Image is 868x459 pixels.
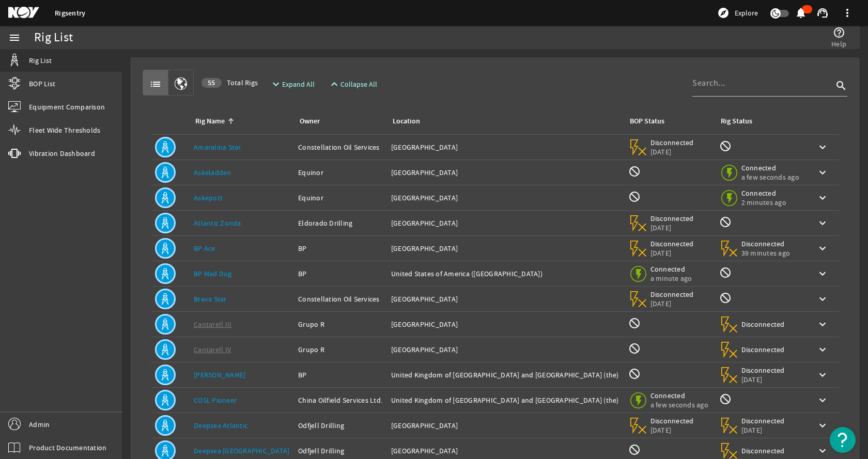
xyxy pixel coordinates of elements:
[391,193,620,203] div: [GEOGRAPHIC_DATA]
[194,168,231,177] a: Askeladden
[741,239,791,248] span: Disconnected
[328,78,336,90] mat-icon: expand_less
[650,290,694,299] span: Disconnected
[650,416,694,425] span: Disconnected
[391,395,620,405] div: United Kingdom of [GEOGRAPHIC_DATA] and [GEOGRAPHIC_DATA] (the)
[741,198,786,207] span: 2 minutes ago
[29,55,52,66] span: Rig List
[298,446,383,456] div: Odfjell Drilling
[719,292,732,304] mat-icon: Rig Monitoring not available for this rig
[298,344,383,355] div: Grupo R
[298,193,383,203] div: Equinor
[391,167,620,178] div: [GEOGRAPHIC_DATA]
[816,369,829,381] mat-icon: keyboard_arrow_down
[816,343,829,356] mat-icon: keyboard_arrow_down
[741,320,785,329] span: Disconnected
[816,445,829,457] mat-icon: keyboard_arrow_down
[795,7,807,19] mat-icon: notifications
[298,218,383,228] div: Eldorado Drilling
[816,394,829,406] mat-icon: keyboard_arrow_down
[194,320,231,329] a: Cantarell III
[650,248,694,258] span: [DATE]
[282,79,315,89] span: Expand All
[194,345,231,354] a: Cantarell IV
[650,299,694,308] span: [DATE]
[735,8,758,18] span: Explore
[833,26,845,39] mat-icon: help_outline
[717,7,730,19] mat-icon: explore
[719,140,732,152] mat-icon: Rig Monitoring not available for this rig
[741,172,799,182] span: a few seconds ago
[391,420,620,431] div: [GEOGRAPHIC_DATA]
[741,375,785,384] span: [DATE]
[630,116,664,127] div: BOP Status
[391,370,620,380] div: United Kingdom of [GEOGRAPHIC_DATA] and [GEOGRAPHIC_DATA] (the)
[298,395,383,405] div: China Oilfield Services Ltd.
[300,116,320,127] div: Owner
[391,268,620,279] div: United States of America ([GEOGRAPHIC_DATA])
[298,294,383,304] div: Constellation Oil Services
[650,274,694,283] span: a minute ago
[194,269,232,278] a: BP Mad Dog
[692,77,833,89] input: Search...
[816,166,829,179] mat-icon: keyboard_arrow_down
[391,218,620,228] div: [GEOGRAPHIC_DATA]
[628,165,641,178] mat-icon: BOP Monitoring not available for this rig
[194,193,223,202] a: Askepott
[741,248,791,258] span: 39 minutes ago
[29,442,106,453] span: Product Documentation
[650,214,694,223] span: Disconnected
[194,116,286,127] div: Rig Name
[298,142,383,152] div: Constellation Oil Services
[741,416,785,425] span: Disconnected
[835,80,847,92] i: search
[298,319,383,329] div: Grupo R
[266,75,319,93] button: Expand All
[298,420,383,431] div: Odfjell Drilling
[391,446,620,456] div: [GEOGRAPHIC_DATA]
[391,344,620,355] div: [GEOGRAPHIC_DATA]
[628,368,641,380] mat-icon: BOP Monitoring not available for this rig
[391,142,620,152] div: [GEOGRAPHIC_DATA]
[650,223,694,232] span: [DATE]
[741,163,799,172] span: Connected
[393,116,420,127] div: Location
[713,5,762,21] button: Explore
[194,370,245,379] a: [PERSON_NAME]
[650,239,694,248] span: Disconnected
[298,116,379,127] div: Owner
[628,342,641,355] mat-icon: BOP Monitoring not available for this rig
[650,138,694,147] span: Disconnected
[719,393,732,405] mat-icon: Rig Monitoring not available for this rig
[149,78,162,90] mat-icon: list
[8,31,21,44] mat-icon: menu
[741,188,786,198] span: Connected
[816,192,829,204] mat-icon: keyboard_arrow_down
[29,419,50,430] span: Admin
[8,147,21,160] mat-icon: vibration
[628,444,641,456] mat-icon: BOP Monitoring not available for this rig
[721,116,752,127] div: Rig Status
[391,294,620,304] div: [GEOGRAPHIC_DATA]
[391,116,616,127] div: Location
[741,446,785,455] span: Disconnected
[650,400,708,409] span: a few seconds ago
[816,242,829,255] mat-icon: keyboard_arrow_down
[741,366,785,375] span: Disconnected
[816,293,829,305] mat-icon: keyboard_arrow_down
[29,125,100,135] span: Fleet Wide Thresholds
[270,78,278,90] mat-icon: expand_more
[298,268,383,279] div: BP
[202,78,222,88] div: 55
[391,243,620,254] div: [GEOGRAPHIC_DATA]
[298,243,383,254] div: BP
[816,419,829,432] mat-icon: keyboard_arrow_down
[29,78,55,89] span: BOP List
[195,116,225,127] div: Rig Name
[830,427,856,453] button: Open Resource Center
[340,79,377,89] span: Collapse All
[194,395,237,405] a: COSL Pioneer
[650,147,694,156] span: [DATE]
[29,102,105,112] span: Equipment Comparison
[194,143,241,152] a: Amaralina Star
